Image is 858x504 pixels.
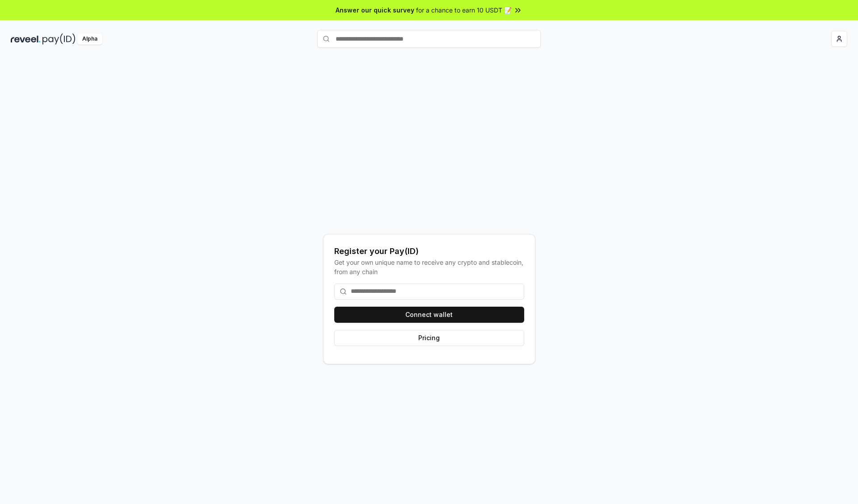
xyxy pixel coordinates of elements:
span: for a chance to earn 10 USDT 📝 [416,5,512,15]
div: Get your own unique name to receive any crypto and stablecoin, from any chain [334,258,524,276]
img: reveel_dark [11,33,41,45]
button: Pricing [334,330,524,346]
img: pay_id [42,33,76,45]
button: Connect wallet [334,307,524,323]
div: Register your Pay(ID) [334,245,524,258]
div: Alpha [77,33,102,45]
span: Answer our quick survey [336,5,414,15]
